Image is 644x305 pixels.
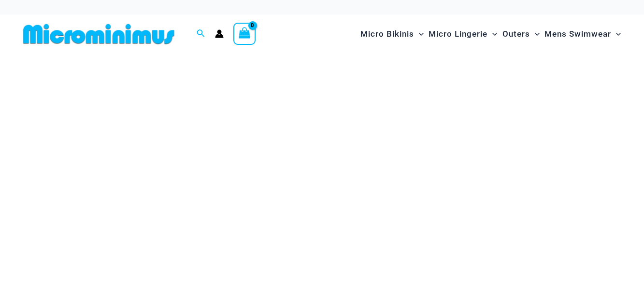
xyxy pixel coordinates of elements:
[197,28,205,40] a: Search icon link
[215,29,224,38] a: Account icon link
[429,22,487,46] span: Micro Lingerie
[357,18,625,50] nav: Site Navigation
[19,23,178,45] img: MM SHOP LOGO FLAT
[414,22,424,46] span: Menu Toggle
[530,22,540,46] span: Menu Toggle
[542,19,623,49] a: Mens SwimwearMenu ToggleMenu Toggle
[502,22,530,46] span: Outers
[500,19,542,49] a: OutersMenu ToggleMenu Toggle
[544,22,611,46] span: Mens Swimwear
[358,19,426,49] a: Micro BikinisMenu ToggleMenu Toggle
[487,22,497,46] span: Menu Toggle
[233,23,256,45] a: View Shopping Cart, empty
[611,22,621,46] span: Menu Toggle
[360,22,414,46] span: Micro Bikinis
[426,19,500,49] a: Micro LingerieMenu ToggleMenu Toggle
